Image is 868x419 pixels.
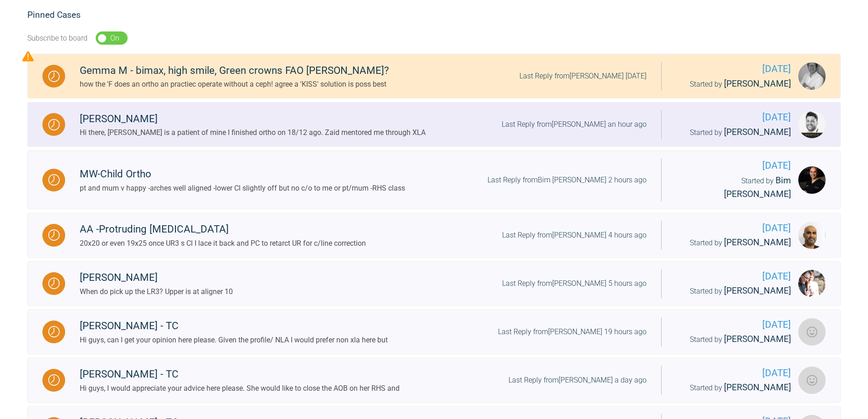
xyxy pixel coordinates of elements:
div: Started by [676,332,791,347]
div: [PERSON_NAME] [80,111,426,127]
div: Last Reply from [PERSON_NAME] a day ago [508,374,647,386]
div: Last Reply from [PERSON_NAME] an hour ago [502,119,647,130]
div: Last Reply from Bim [PERSON_NAME] 2 hours ago [488,174,647,186]
img: Tom Crotty [798,367,826,394]
span: [PERSON_NAME] [724,334,791,344]
a: WaitingMW-Child Orthopt and mum v happy -arches well aligned -lower Cl slightly off but no c/o to... [27,150,841,209]
div: [PERSON_NAME] - TC [80,366,400,383]
div: Started by [676,381,791,395]
div: Last Reply from [PERSON_NAME] 19 hours ago [498,326,647,338]
div: When do pick up the LR3? Upper is at aligner 10 [80,286,233,298]
img: Waiting [48,374,60,386]
img: Guy Wells [798,111,826,138]
span: [DATE] [676,110,791,125]
a: Waiting[PERSON_NAME]When do pick up the LR3? Upper is at aligner 10Last Reply from[PERSON_NAME] 5... [27,261,841,306]
img: Waiting [48,174,60,186]
a: Waiting[PERSON_NAME]Hi there, [PERSON_NAME] is a patient of mine I finished ortho on 18/12 ago. Z... [27,102,841,147]
div: Started by [676,174,791,202]
a: WaitingAA -Protruding [MEDICAL_DATA]20x20 or even 19x25 once UR3 s Cl I lace it back and PC to re... [27,213,841,258]
img: Tom Crotty [798,318,826,346]
div: Gemma M - bimax, high smile, Green crowns FAO [PERSON_NAME]? [80,62,389,79]
div: Started by [676,77,791,91]
div: Started by [676,284,791,298]
div: Subscribe to board [27,32,87,44]
div: On [110,32,119,44]
img: Priority [22,51,34,62]
img: farook patel [798,222,826,249]
div: Last Reply from [PERSON_NAME] [DATE] [519,70,647,82]
span: [DATE] [676,62,791,77]
img: Waiting [48,326,60,337]
div: Hi guys, can I get your opinion here please. Given the profile/ NLA I would prefer non xla here but [80,334,388,346]
div: Started by [676,236,791,250]
span: [PERSON_NAME] [724,78,791,89]
div: [PERSON_NAME] [80,269,233,286]
div: MW-Child Ortho [80,166,405,182]
img: Waiting [48,229,60,241]
div: pt and mum v happy -arches well aligned -lower Cl slightly off but no c/o to me or pt/mum -RHS class [80,182,405,194]
div: Hi there, [PERSON_NAME] is a patient of mine I finished ortho on 18/12 ago. Zaid mentored me thro... [80,127,426,139]
div: AA -Protruding [MEDICAL_DATA] [80,221,366,238]
a: Waiting[PERSON_NAME] - TCHi guys, I would appreciate your advice here please. She would like to c... [27,358,841,403]
img: Darren Cromey [798,62,826,90]
h2: Pinned Cases [27,8,841,22]
img: Waiting [48,278,60,289]
span: [PERSON_NAME] [724,127,791,137]
div: [PERSON_NAME] - TC [80,318,388,334]
div: 20x20 or even 19x25 once UR3 s Cl I lace it back and PC to retarct UR for c/line correction [80,238,366,249]
div: Last Reply from [PERSON_NAME] 4 hours ago [502,229,647,241]
div: how the 'F does an ortho an practiec operate without a ceph! agree a 'KISS' solution is poss best [80,78,389,90]
span: [DATE] [676,158,791,173]
img: Waiting [48,119,60,130]
img: Waiting [48,71,60,82]
div: Last Reply from [PERSON_NAME] 5 hours ago [502,278,647,290]
img: Grant McAree [798,270,826,297]
span: [DATE] [676,317,791,332]
span: [DATE] [676,269,791,284]
span: [DATE] [676,366,791,381]
span: [PERSON_NAME] [724,285,791,296]
img: Bim Sawhney [798,166,826,194]
div: Hi guys, I would appreciate your advice here please. She would like to close the AOB on her RHS and [80,383,400,394]
span: [PERSON_NAME] [724,382,791,393]
a: Waiting[PERSON_NAME] - TCHi guys, can I get your opinion here please. Given the profile/ NLA I wo... [27,310,841,354]
a: WaitingGemma M - bimax, high smile, Green crowns FAO [PERSON_NAME]?how the 'F does an ortho an pr... [27,54,841,98]
div: Started by [676,125,791,140]
span: [PERSON_NAME] [724,237,791,248]
span: [DATE] [676,221,791,236]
